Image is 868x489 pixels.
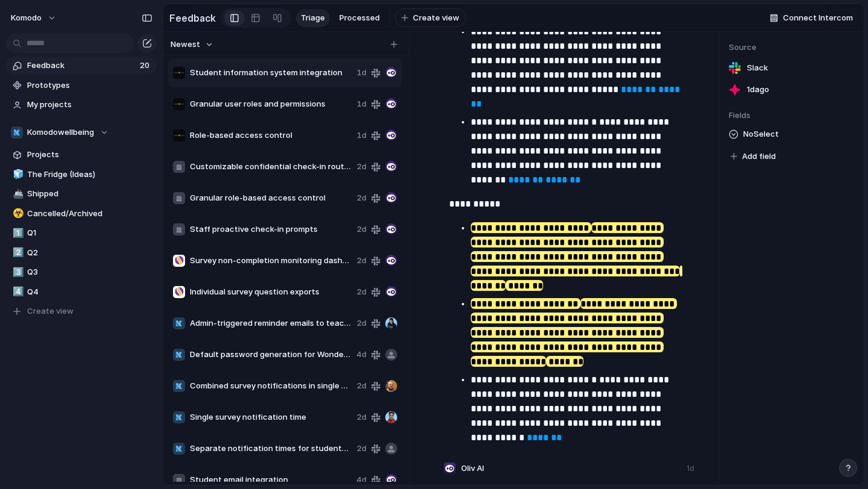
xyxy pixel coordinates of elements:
[357,223,366,235] span: 2d
[27,266,153,278] span: Q3
[765,9,858,27] button: Connect Intercom
[171,39,200,51] span: Newest
[190,98,352,110] span: Granular user roles and permissions
[190,317,352,329] span: Admin-triggered reminder emails to teachers
[6,205,157,223] a: ☣️Cancelled/Archived
[729,60,854,76] a: Slack
[729,149,778,164] button: Add field
[27,227,153,239] span: Q1
[6,263,157,281] a: 3️⃣Q3
[687,463,694,474] div: 1d
[357,255,366,267] span: 2d
[169,37,215,52] button: Newest
[729,110,854,122] span: Fields
[357,443,366,455] span: 2d
[6,244,157,262] a: 2️⃣Q2
[27,149,153,161] span: Projects
[11,227,23,239] button: 1️⃣
[357,98,366,110] span: 1d
[783,12,853,24] span: Connect Intercom
[729,42,854,54] span: Source
[6,283,157,301] a: 4️⃣Q4
[27,208,153,220] span: Cancelled/Archived
[13,285,21,299] div: 4️⃣
[13,187,21,201] div: 🚢
[27,99,153,111] span: My projects
[13,226,21,240] div: 1️⃣
[6,224,157,242] a: 1️⃣Q1
[27,286,153,298] span: Q4
[6,76,157,95] a: Prototypes
[356,474,366,486] span: 4d
[296,9,330,27] a: Triage
[357,161,366,173] span: 2d
[190,286,352,298] span: Individual survey question exports
[301,12,325,24] span: Triage
[357,192,366,204] span: 2d
[461,463,484,475] span: Oliv AI
[6,57,157,75] a: Feedback20
[27,169,153,181] span: The Fridge (Ideas)
[190,380,352,392] span: Combined survey notifications in single email
[190,223,352,235] span: Staff proactive check-in prompts
[13,207,21,220] div: ☣️
[395,8,466,28] button: Create view
[13,246,21,260] div: 2️⃣
[6,302,157,320] button: Create view
[190,161,352,173] span: Customizable confidential check-in routing
[27,188,153,200] span: Shipped
[13,167,21,181] div: 🧊
[27,126,94,139] span: Komodowellbeing
[357,129,366,142] span: 1d
[5,8,63,28] button: Komodo
[335,9,385,27] a: Processed
[27,305,74,317] span: Create view
[190,349,351,361] span: Default password generation for Wonde synced students
[6,166,157,184] a: 🧊The Fridge (Ideas)
[190,129,352,142] span: Role-based access control
[140,60,152,72] span: 20
[747,84,769,96] span: 1d ago
[11,286,23,298] button: 4️⃣
[11,266,23,278] button: 3️⃣
[190,67,352,79] span: Student information system integration
[6,123,157,142] button: Komodowellbeing
[11,12,42,24] span: Komodo
[357,380,366,392] span: 2d
[190,255,352,267] span: Survey non-completion monitoring dashboard
[190,443,352,455] span: Separate notification times for students and staff
[27,79,153,92] span: Prototypes
[11,247,23,259] button: 2️⃣
[6,185,157,203] a: 🚢Shipped
[742,151,776,163] span: Add field
[11,208,23,220] button: ☣️
[169,11,216,25] h2: Feedback
[6,146,157,164] a: Projects
[339,12,380,24] span: Processed
[747,62,768,74] span: Slack
[11,169,23,181] button: 🧊
[190,474,351,486] span: Student email integration
[27,247,153,259] span: Q2
[11,188,23,200] button: 🚢
[190,192,352,204] span: Granular role-based access control
[357,411,366,423] span: 2d
[6,96,157,114] a: My projects
[190,411,352,423] span: Single survey notification time
[357,286,366,298] span: 2d
[357,317,366,329] span: 2d
[743,127,779,142] span: No Select
[413,12,459,24] span: Create view
[27,60,136,72] span: Feedback
[356,349,366,361] span: 4d
[13,266,21,279] div: 3️⃣
[357,67,366,79] span: 1d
